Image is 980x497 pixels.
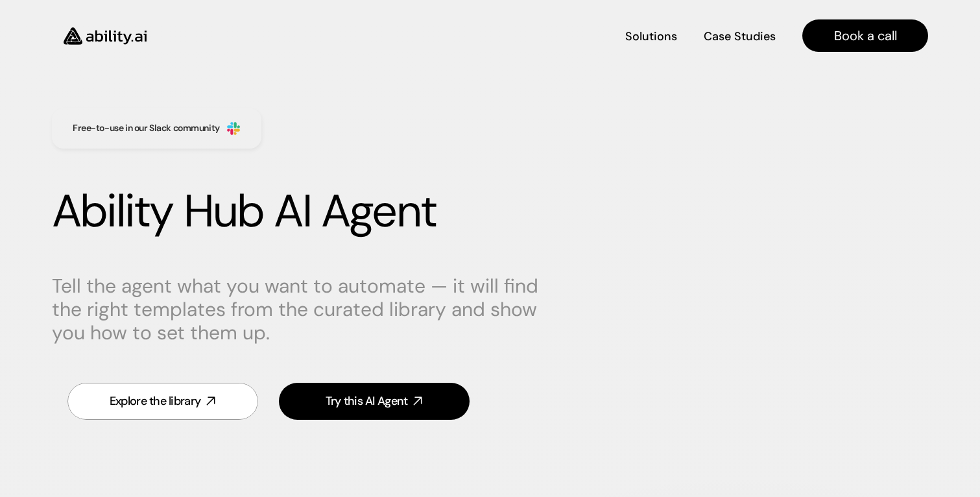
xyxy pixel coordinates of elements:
h4: Book a call [834,27,897,45]
h4: Solutions [625,29,677,45]
h3: Free-to-use in our Slack community [73,122,220,135]
div: Explore the library [110,393,200,409]
a: Try this AI Agent [279,383,470,420]
p: Tell the agent what you want to automate — it will find the right templates from the curated libr... [52,274,545,345]
a: Explore the library [67,383,258,420]
h1: Ability Hub AI Agent [52,184,928,239]
nav: Main navigation [165,19,928,52]
h4: Case Studies [704,29,776,45]
a: Case Studies [703,25,776,47]
div: Try this AI Agent [326,393,408,409]
a: Book a call [802,19,928,52]
a: Solutions [625,25,677,47]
